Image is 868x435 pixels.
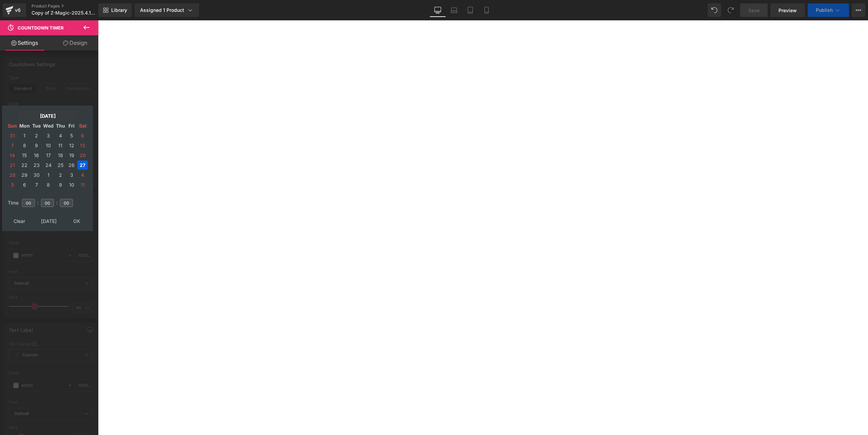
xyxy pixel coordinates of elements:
td: 18 [55,151,66,160]
span: Copy of Z-Magic-2025.4.11- DIAMOND QUILT(深色凉感毯) [32,10,97,16]
td: 14 [7,151,18,160]
td: 5 [7,180,18,189]
td: 3 [66,170,77,179]
td: 10 [66,180,77,189]
td: 26 [66,160,77,170]
td: 9 [55,180,66,189]
td: 23 [31,160,42,170]
td: 12 [66,141,77,150]
td: 4 [55,131,66,140]
td: 7 [7,141,18,150]
td: 1 [42,170,54,179]
button: Undo [708,3,721,17]
a: Product Pages [32,3,110,9]
td: : [37,195,39,211]
td: 1 [19,131,31,140]
button: More [852,3,865,17]
a: Tablet [462,3,478,17]
a: Preview [770,3,805,17]
td: 8 [19,141,31,150]
td: 6 [77,131,88,140]
td: Sat [77,121,88,130]
td: 16 [31,151,42,160]
td: Mon [19,121,31,130]
td: 10 [42,141,54,150]
td: 11 [77,180,88,189]
div: Assigned 1 Product [140,7,194,14]
td: Tue [31,121,42,130]
td: 8 [42,180,54,189]
td: 30 [31,170,42,179]
td: 2 [55,170,66,179]
td: 24 [42,160,54,170]
td: 4 [77,170,88,179]
a: v6 [3,3,26,17]
button: Publish [808,3,849,17]
span: Library [111,7,127,13]
td: Fri [66,121,77,130]
td: Clear [7,216,32,226]
td: Sun [7,121,18,130]
a: Mobile [478,3,495,17]
td: [DATE] [19,111,77,120]
td: 25 [55,160,66,170]
td: 2 [31,131,42,140]
td: 22 [19,160,31,170]
td: 13 [77,141,88,150]
td: 15 [19,151,31,160]
span: Preview [778,7,797,14]
td: 31 [7,131,18,140]
span: Publish [816,7,833,13]
td: : [56,195,58,211]
button: Redo [724,3,737,17]
td: 28 [7,170,18,179]
td: 20 [77,151,88,160]
div: v6 [14,6,22,15]
a: Laptop [446,3,462,17]
a: Desktop [430,3,446,17]
td: Time [6,195,20,211]
span: Countdown Timer [18,25,64,31]
a: Design [51,35,100,51]
a: New Library [98,3,132,17]
td: [DATE] [33,216,65,226]
td: Thu [55,121,66,130]
td: OK [66,216,88,226]
td: 19 [66,151,77,160]
td: 11 [55,141,66,150]
td: 7 [31,180,42,189]
td: 17 [42,151,54,160]
span: Save [748,7,759,14]
td: 21 [7,160,18,170]
td: 6 [19,180,31,189]
td: 9 [31,141,42,150]
td: 5 [66,131,77,140]
td: Wed [42,121,54,130]
td: 3 [42,131,54,140]
td: 27 [77,160,88,170]
td: 29 [19,170,31,179]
